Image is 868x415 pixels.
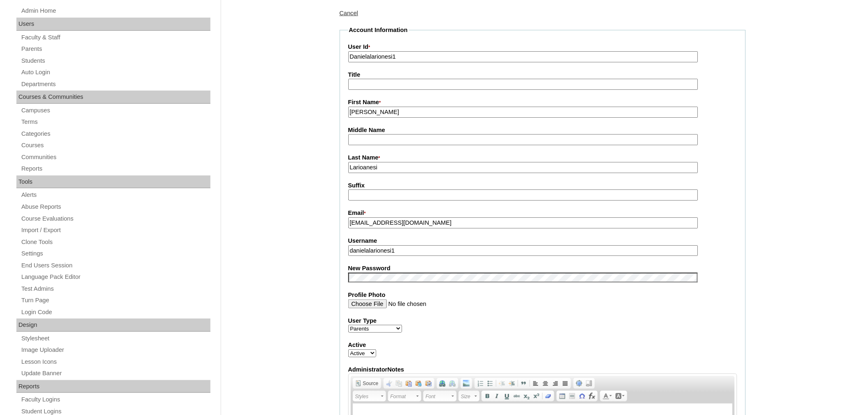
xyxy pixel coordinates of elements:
[426,392,450,401] span: Font
[21,202,210,212] a: Abuse Reports
[560,379,570,388] a: Justify
[21,357,210,367] a: Lesson Icons
[21,67,210,78] a: Auto Login
[355,392,380,401] span: Styles
[21,345,210,355] a: Image Uploader
[601,392,614,401] a: Text Color
[21,117,210,127] a: Terms
[567,392,577,401] a: Insert Horizontal Line
[348,26,409,34] legend: Account Information
[614,392,626,401] a: Background Color
[532,392,541,401] a: Superscript
[21,105,210,116] a: Campuses
[448,379,457,388] a: Unlink
[550,379,560,388] a: Align Right
[394,379,404,388] a: Copy
[21,44,210,54] a: Parents
[16,18,210,31] div: Users
[404,379,414,388] a: Paste
[16,380,210,393] div: Reports
[354,379,380,388] a: Source
[348,43,737,52] label: User Id
[577,392,587,401] a: Insert Special Character
[21,140,210,150] a: Courses
[475,379,485,388] a: Insert/Remove Numbered List
[16,91,210,104] div: Courses & Communities
[348,181,737,190] label: Suffix
[21,129,210,139] a: Categories
[522,392,532,401] a: Subscript
[21,152,210,162] a: Communities
[21,295,210,306] a: Turn Page
[557,392,567,401] a: Table
[482,392,492,401] a: Bold
[21,394,210,405] a: Faculty Logins
[414,379,424,388] a: Paste as plain text
[541,379,550,388] a: Center
[424,379,434,388] a: Paste from Word
[461,379,471,388] a: Add Image
[461,392,473,401] span: Size
[587,392,597,401] a: Insert Equation
[384,379,394,388] a: Cut
[21,368,210,379] a: Update Banner
[362,380,379,387] span: Source
[423,391,457,401] a: Font
[512,392,522,401] a: Strike Through
[21,32,210,43] a: Faculty & Staff
[21,190,210,200] a: Alerts
[348,98,737,107] label: First Name
[348,264,737,273] label: New Password
[459,391,480,401] a: Size
[16,176,210,189] div: Tools
[21,79,210,89] a: Departments
[485,379,495,388] a: Insert/Remove Bulleted List
[21,333,210,344] a: Stylesheet
[348,291,737,299] label: Profile Photo
[21,237,210,247] a: Clone Tools
[348,317,737,325] label: User Type
[502,392,512,401] a: Underline
[21,249,210,259] a: Settings
[21,214,210,224] a: Course Evaluations
[21,307,210,317] a: Login Code
[21,6,210,16] a: Admin Home
[348,126,737,135] label: Middle Name
[16,319,210,332] div: Design
[438,379,448,388] a: Link
[492,392,502,401] a: Italic
[584,379,594,388] a: Show Blocks
[497,379,507,388] a: Decrease Indent
[531,379,541,388] a: Align Left
[574,379,584,388] a: Maximize
[348,237,737,245] label: Username
[340,10,359,16] a: Cancel
[21,225,210,235] a: Import / Export
[391,392,415,401] span: Format
[507,379,517,388] a: Increase Indent
[21,272,210,282] a: Language Pack Editor
[519,379,529,388] a: Block Quote
[544,392,553,401] a: Remove Format
[348,153,737,162] label: Last Name
[348,71,737,79] label: Title
[353,391,386,401] a: Styles
[21,284,210,294] a: Test Admins
[21,260,210,271] a: End Users Session
[21,164,210,174] a: Reports
[388,391,421,401] a: Format
[348,341,737,349] label: Active
[21,56,210,66] a: Students
[348,365,737,374] label: AdministratorNotes
[348,209,737,218] label: Email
